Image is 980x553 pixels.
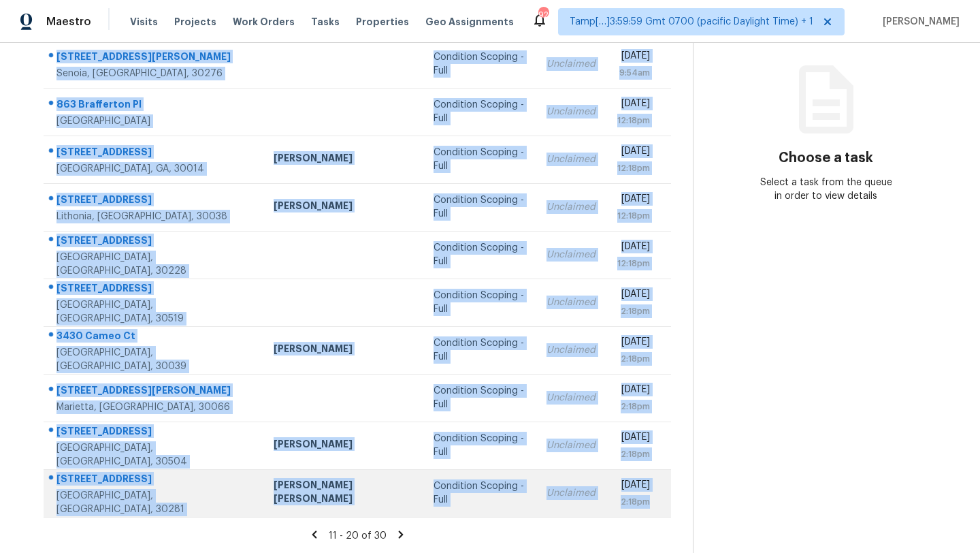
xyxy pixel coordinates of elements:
[434,241,525,268] div: Condition Scoping - Full
[617,144,650,161] div: [DATE]
[759,176,892,203] div: Select a task from the queue in order to view details
[617,447,650,461] div: 2:18pm
[617,430,650,447] div: [DATE]
[617,287,650,304] div: [DATE]
[130,15,158,29] span: Visits
[434,336,525,364] div: Condition Scoping - Full
[617,304,650,318] div: 2:18pm
[434,98,525,125] div: Condition Scoping - Full
[56,162,252,176] div: [GEOGRAPHIC_DATA], GA, 30014
[356,15,409,29] span: Properties
[617,97,650,114] div: [DATE]
[617,209,650,223] div: 12:18pm
[546,57,595,71] div: Unclaimed
[56,346,252,373] div: [GEOGRAPHIC_DATA], [GEOGRAPHIC_DATA], 30039
[56,234,252,251] div: [STREET_ADDRESS]
[56,424,252,441] div: [STREET_ADDRESS]
[617,352,650,366] div: 2:18pm
[617,335,650,352] div: [DATE]
[274,478,412,509] div: [PERSON_NAME] [PERSON_NAME]
[877,15,960,29] span: [PERSON_NAME]
[538,8,548,22] div: 92
[46,15,91,29] span: Maestro
[274,342,412,359] div: [PERSON_NAME]
[56,281,252,298] div: [STREET_ADDRESS]
[274,437,412,454] div: [PERSON_NAME]
[434,146,525,173] div: Condition Scoping - Full
[570,15,813,29] span: Tamp[…]3:59:59 Gmt 0700 (pacific Daylight Time) + 1
[617,383,650,400] div: [DATE]
[56,489,252,516] div: [GEOGRAPHIC_DATA], [GEOGRAPHIC_DATA], 30281
[274,151,412,168] div: [PERSON_NAME]
[56,472,252,489] div: [STREET_ADDRESS]
[434,289,525,316] div: Condition Scoping - Full
[56,441,252,469] div: [GEOGRAPHIC_DATA], [GEOGRAPHIC_DATA], 30504
[546,105,595,118] div: Unclaimed
[617,478,650,495] div: [DATE]
[617,495,650,509] div: 2:18pm
[546,296,595,309] div: Unclaimed
[434,50,525,78] div: Condition Scoping - Full
[617,240,650,257] div: [DATE]
[617,114,650,127] div: 12:18pm
[56,210,252,223] div: Lithonia, [GEOGRAPHIC_DATA], 30038
[546,391,595,405] div: Unclaimed
[617,400,650,413] div: 2:18pm
[56,329,252,346] div: 3430 Cameo Ct
[56,67,252,80] div: Senoia, [GEOGRAPHIC_DATA], 30276
[233,15,295,29] span: Work Orders
[56,251,252,278] div: [GEOGRAPHIC_DATA], [GEOGRAPHIC_DATA], 30228
[56,114,252,128] div: [GEOGRAPHIC_DATA]
[546,248,595,262] div: Unclaimed
[617,49,650,66] div: [DATE]
[546,439,595,452] div: Unclaimed
[434,384,525,411] div: Condition Scoping - Full
[434,193,525,221] div: Condition Scoping - Full
[56,193,252,210] div: [STREET_ADDRESS]
[56,50,252,67] div: [STREET_ADDRESS][PERSON_NAME]
[546,153,595,166] div: Unclaimed
[174,15,216,29] span: Projects
[617,66,650,80] div: 9:54am
[425,15,514,29] span: Geo Assignments
[546,343,595,357] div: Unclaimed
[56,298,252,326] div: [GEOGRAPHIC_DATA], [GEOGRAPHIC_DATA], 30519
[329,531,387,541] span: 11 - 20 of 30
[274,199,412,216] div: [PERSON_NAME]
[546,486,595,500] div: Unclaimed
[546,200,595,214] div: Unclaimed
[434,432,525,459] div: Condition Scoping - Full
[56,97,252,114] div: 863 Brafferton Pl
[434,479,525,507] div: Condition Scoping - Full
[56,383,252,400] div: [STREET_ADDRESS][PERSON_NAME]
[617,257,650,270] div: 12:18pm
[56,145,252,162] div: [STREET_ADDRESS]
[311,17,340,27] span: Tasks
[617,192,650,209] div: [DATE]
[56,400,252,414] div: Marietta, [GEOGRAPHIC_DATA], 30066
[617,161,650,175] div: 12:18pm
[779,151,873,165] h3: Choose a task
